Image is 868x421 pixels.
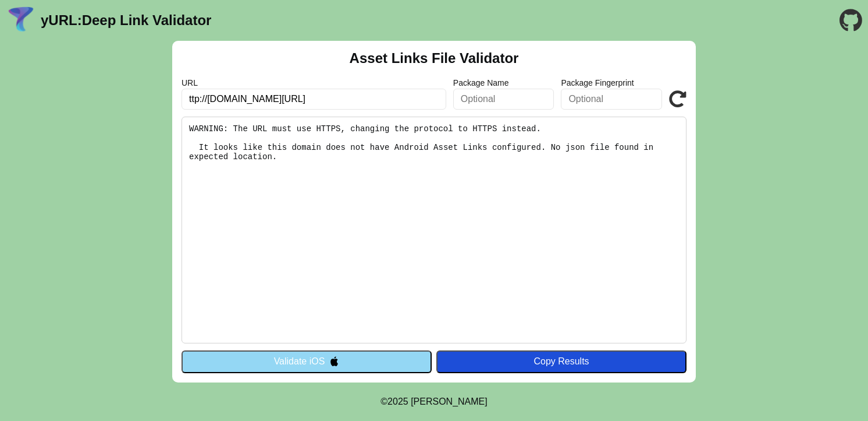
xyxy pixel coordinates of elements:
[6,5,36,36] img: yURL Logo
[350,50,519,66] h2: Asset Links File Validator
[561,78,662,87] label: Package Fingerprint
[182,78,446,87] label: URL
[41,12,211,29] a: yURL:Deep Link Validator
[411,397,488,406] a: Michael Ibragimchayev's Personal Site
[182,117,686,343] pre: WARNING: The URL must use HTTPS, changing the protocol to HTTPS instead. It looks like this domai...
[561,89,662,110] input: Optional
[387,397,408,406] span: 2025
[453,78,554,87] label: Package Name
[380,383,487,421] footer: ©
[436,350,686,373] button: Copy Results
[182,89,446,110] input: Required
[329,356,339,366] img: appleIcon.svg
[182,350,432,373] button: Validate iOS
[442,356,681,367] div: Copy Results
[453,89,554,110] input: Optional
